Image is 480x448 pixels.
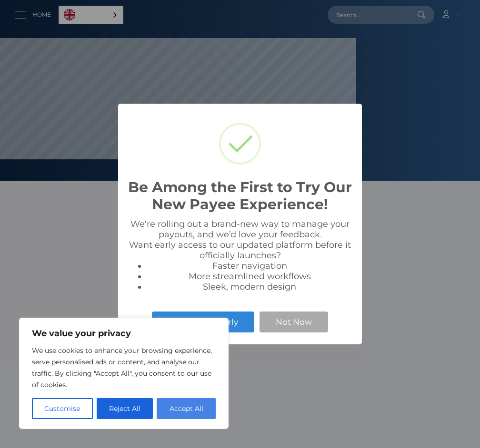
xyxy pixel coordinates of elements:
li: Sleek, modern design [147,282,352,292]
button: Reject All [97,398,153,419]
div: We're rolling out a brand-new way to manage your payouts, and we’d love your feedback. Want early... [128,219,352,292]
p: We use cookies to enhance your browsing experience, serve personalised ads or content, and analys... [32,345,216,390]
div: We value your privacy [19,318,229,429]
li: Faster navigation [147,261,352,271]
li: More streamlined workflows [147,271,352,282]
button: Yes, I’ll Try It Early [152,312,254,332]
p: We value your privacy [32,328,216,339]
button: Not Now [260,312,328,332]
button: Customise [32,398,93,419]
h2: Be Among the First to Try Our New Payee Experience! [128,179,352,213]
button: Accept All [157,398,216,419]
